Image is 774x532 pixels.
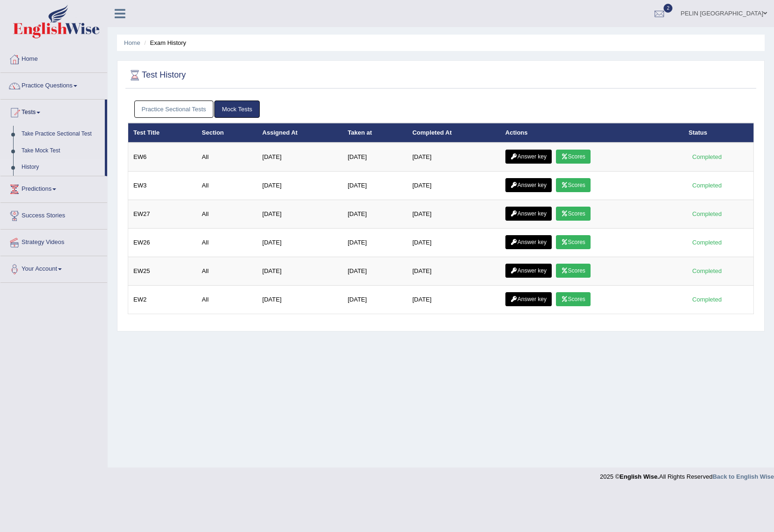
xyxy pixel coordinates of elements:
[197,286,257,314] td: All
[407,123,500,143] th: Completed At
[689,209,725,219] div: Completed
[0,230,107,253] a: Strategy Videos
[556,178,591,192] a: Scores
[689,295,725,304] div: Completed
[0,73,107,96] a: Practice Questions
[600,467,774,481] div: 2025 © All Rights Reserved
[17,143,105,159] a: Take Mock Test
[684,123,754,143] th: Status
[128,143,197,172] td: EW6
[128,229,197,257] td: EW26
[257,172,343,200] td: [DATE]
[689,180,725,190] div: Completed
[407,229,500,257] td: [DATE]
[128,286,197,314] td: EW2
[505,207,552,221] a: Answer key
[197,143,257,172] td: All
[17,159,105,176] a: History
[689,152,725,162] div: Completed
[124,39,140,46] a: Home
[142,38,186,47] li: Exam History
[257,229,343,257] td: [DATE]
[556,264,591,278] a: Scores
[0,100,105,123] a: Tests
[505,178,552,192] a: Answer key
[343,286,407,314] td: [DATE]
[556,235,591,249] a: Scores
[407,172,500,200] td: [DATE]
[664,4,673,13] span: 2
[689,237,725,247] div: Completed
[0,176,107,200] a: Predictions
[17,126,105,143] a: Take Practice Sectional Test
[197,123,257,143] th: Section
[0,203,107,226] a: Success Stories
[343,257,407,286] td: [DATE]
[556,292,591,306] a: Scores
[197,200,257,229] td: All
[343,172,407,200] td: [DATE]
[505,150,552,164] a: Answer key
[128,123,197,143] th: Test Title
[620,473,659,480] strong: English Wise.
[257,143,343,172] td: [DATE]
[343,200,407,229] td: [DATE]
[505,292,552,306] a: Answer key
[197,229,257,257] td: All
[505,235,552,249] a: Answer key
[505,264,552,278] a: Answer key
[257,200,343,229] td: [DATE]
[689,266,725,276] div: Completed
[197,172,257,200] td: All
[556,207,591,221] a: Scores
[197,257,257,286] td: All
[128,200,197,229] td: EW27
[214,101,260,118] a: Mock Tests
[713,473,774,480] a: Back to English Wise
[407,200,500,229] td: [DATE]
[500,123,684,143] th: Actions
[257,257,343,286] td: [DATE]
[556,150,591,164] a: Scores
[0,46,107,70] a: Home
[343,143,407,172] td: [DATE]
[128,68,186,82] h2: Test History
[128,257,197,286] td: EW25
[134,101,214,118] a: Practice Sectional Tests
[0,256,107,280] a: Your Account
[407,286,500,314] td: [DATE]
[343,229,407,257] td: [DATE]
[343,123,407,143] th: Taken at
[257,286,343,314] td: [DATE]
[128,172,197,200] td: EW3
[257,123,343,143] th: Assigned At
[407,143,500,172] td: [DATE]
[407,257,500,286] td: [DATE]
